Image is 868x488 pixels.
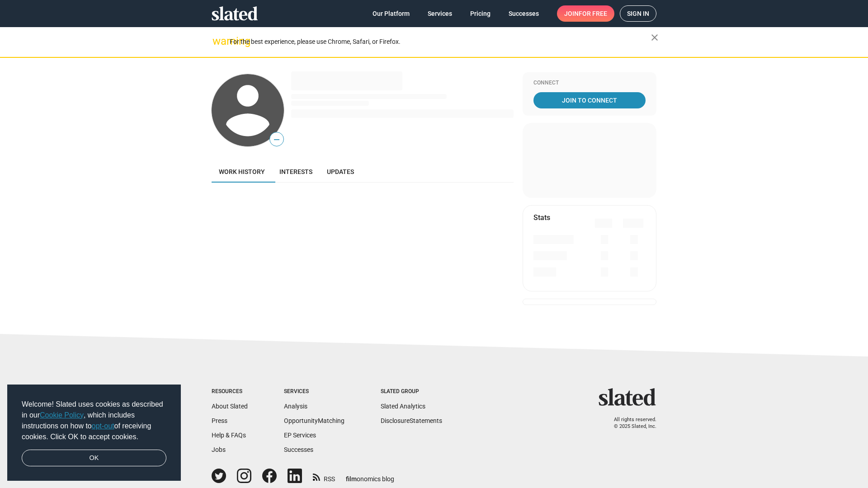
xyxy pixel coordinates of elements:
[212,161,272,183] a: Work history
[92,422,114,430] a: opt-out
[313,469,335,483] a: RSS
[279,168,312,175] span: Interests
[501,5,546,22] a: Successes
[7,385,181,481] div: cookieconsent
[219,168,265,175] span: Work history
[649,32,660,43] mat-icon: close
[327,168,354,175] span: Updates
[463,5,498,22] a: Pricing
[381,388,442,395] div: Slated Group
[284,403,307,410] a: Analysis
[533,92,646,108] a: Join To Connect
[381,417,442,424] a: DisclosureStatements
[212,36,223,47] mat-icon: warning
[533,80,646,87] div: Connect
[557,5,614,22] a: Joinfor free
[533,213,550,222] mat-card-title: Stats
[212,446,226,453] a: Jobs
[564,5,607,22] span: Join
[230,36,651,48] div: For the best experience, please use Chrome, Safari, or Firefox.
[212,432,246,439] a: Help & FAQs
[346,468,394,483] a: filmonomics blog
[270,134,283,145] span: —
[284,432,316,439] a: EP Services
[381,403,425,410] a: Slated Analytics
[212,417,227,424] a: Press
[627,6,649,21] span: Sign in
[284,417,344,424] a: OpportunityMatching
[320,161,361,183] a: Updates
[604,417,656,430] p: All rights reserved. © 2025 Slated, Inc.
[620,5,656,22] a: Sign in
[579,5,607,22] span: for free
[284,446,313,453] a: Successes
[509,5,539,22] span: Successes
[346,475,357,483] span: film
[365,5,417,22] a: Our Platform
[373,5,410,22] span: Our Platform
[284,388,344,395] div: Services
[22,399,166,442] span: Welcome! Slated uses cookies as described in our , which includes instructions on how to of recei...
[272,161,320,183] a: Interests
[420,5,459,22] a: Services
[22,450,166,467] a: dismiss cookie message
[428,5,452,22] span: Services
[535,92,644,108] span: Join To Connect
[212,388,248,395] div: Resources
[40,411,84,419] a: Cookie Policy
[470,5,491,22] span: Pricing
[212,403,248,410] a: About Slated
